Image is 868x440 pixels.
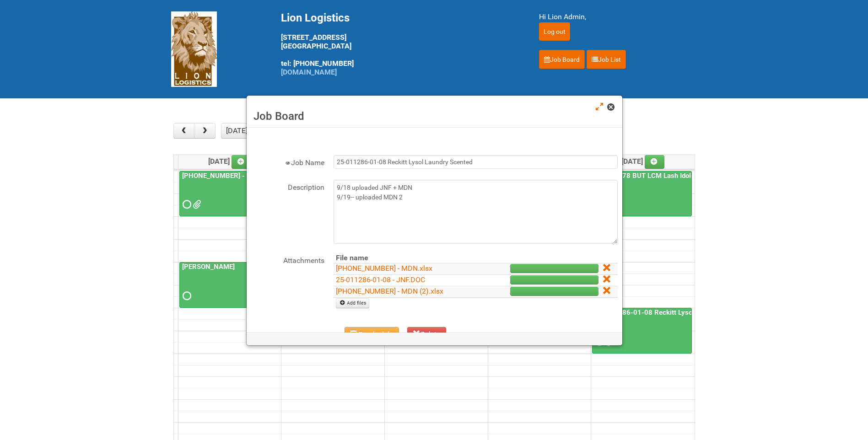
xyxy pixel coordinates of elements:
[179,171,279,217] a: [PHONE_NUMBER] - Naked Reformulation Mailing 1
[251,253,324,266] label: Attachments
[251,180,324,193] label: Description
[645,155,665,169] a: Add an event
[251,155,324,168] label: Job Name
[253,109,615,123] h3: Job Board
[208,157,252,166] span: [DATE]
[593,308,749,317] a: 25-011286-01-08 Reckitt Lysol Laundry Scented
[171,11,217,87] img: Lion Logistics
[587,50,626,69] a: Job List
[179,262,279,308] a: [PERSON_NAME]
[407,327,447,341] button: Delete
[334,253,474,263] th: File name
[592,171,692,217] a: 25-058978 BUT LCM Lash Idole US / Retest
[281,68,337,76] a: [DOMAIN_NAME]
[171,44,217,53] a: Lion Logistics
[281,11,516,76] div: [STREET_ADDRESS] [GEOGRAPHIC_DATA] tel: [PHONE_NUMBER]
[232,155,252,169] a: Add an event
[281,11,350,24] span: Lion Logistics
[334,180,618,244] textarea: 9/18 uploaded JNF + MDN 9/19-- uploaded MDN 2
[180,172,344,180] a: [PHONE_NUMBER] - Naked Reformulation Mailing 1
[336,298,369,308] a: Add files
[539,50,585,69] a: Job Board
[592,308,692,354] a: 25-011286-01-08 Reckitt Lysol Laundry Scented
[221,123,252,139] button: [DATE]
[193,201,199,208] span: G147.png G258.png G369.png M147.png M258.png M369.png Job number 25-055556-01-V1.pdf Job number 2...
[336,264,432,273] a: [PHONE_NUMBER] - MDN.xlsx
[336,287,443,295] a: [PHONE_NUMBER] - MDN (2).xlsx
[593,172,733,180] a: 25-058978 BUT LCM Lash Idole US / Retest
[336,275,425,284] a: 25-011286-01-08 - JNF.DOC
[183,293,189,299] span: Requested
[539,11,697,22] div: Hi Lion Admin,
[621,157,665,166] span: [DATE]
[345,327,399,341] button: Reschedule
[539,22,570,41] input: Log out
[180,263,237,271] a: [PERSON_NAME]
[183,201,189,208] span: Requested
